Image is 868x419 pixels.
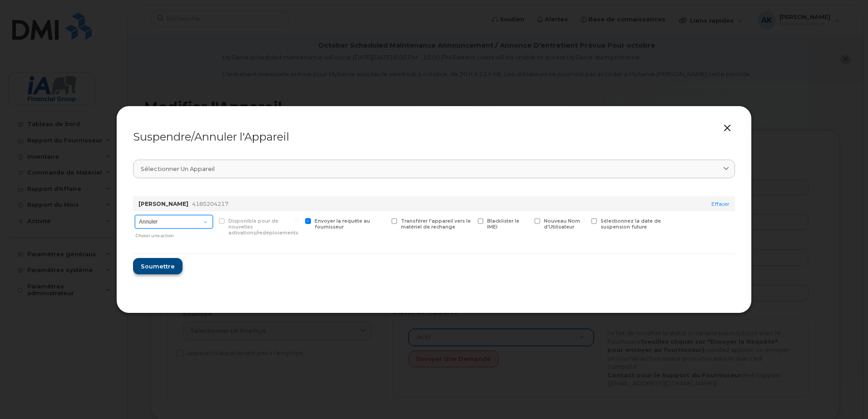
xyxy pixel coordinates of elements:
[192,200,228,207] span: 4185204217
[136,229,213,239] div: Choisir une action
[294,218,299,223] input: Envoyer la requête au fournisseur
[315,218,370,230] span: Envoyer la requête au fournisseur
[208,218,212,223] input: Disponible pour de nouvelles activations/redéploiements
[523,218,528,223] input: Nouveau Nom d'Utilisateur
[601,218,661,230] span: Sélectionnez la date de suspension future
[580,218,585,223] input: Sélectionnez la date de suspension future
[467,218,471,223] input: Blacklister le IMEI
[711,200,730,207] a: Effacer
[133,132,735,142] div: Suspendre/Annuler l'Appareil
[228,218,298,236] span: Disponible pour de nouvelles activations/redéploiements
[380,218,385,223] input: Transférer l'appareil vers le matériel de rechange
[133,258,182,274] button: Soumettre
[133,160,735,178] a: Sélectionner un appareil
[138,200,188,207] strong: [PERSON_NAME]
[544,218,580,230] span: Nouveau Nom d'Utilisateur
[141,262,175,271] span: Soumettre
[401,218,471,230] span: Transférer l'appareil vers le matériel de rechange
[487,218,519,230] span: Blacklister le IMEI
[141,165,215,173] span: Sélectionner un appareil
